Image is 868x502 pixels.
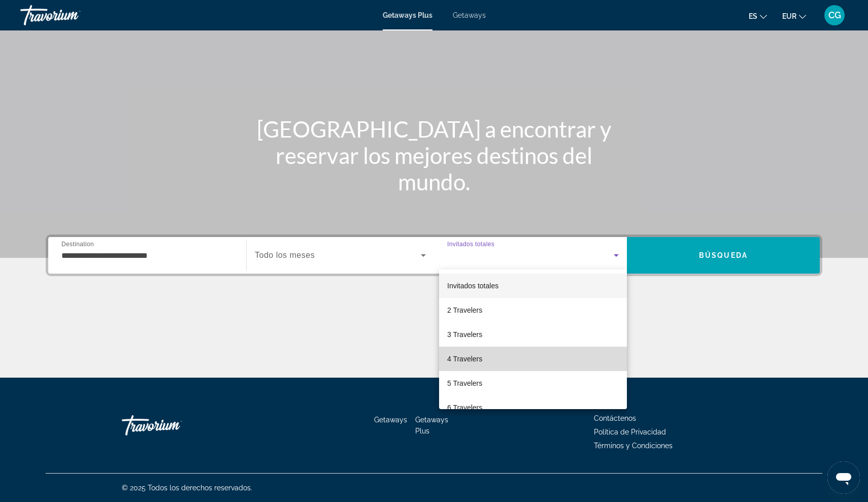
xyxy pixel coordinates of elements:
span: 6 Travelers [447,401,482,414]
span: Invitados totales [447,282,498,290]
span: 3 Travelers [447,328,482,341]
span: 5 Travelers [447,377,482,389]
iframe: Botón para iniciar la ventana de mensajería [827,461,860,494]
span: 2 Travelers [447,304,482,316]
span: 4 Travelers [447,353,482,365]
